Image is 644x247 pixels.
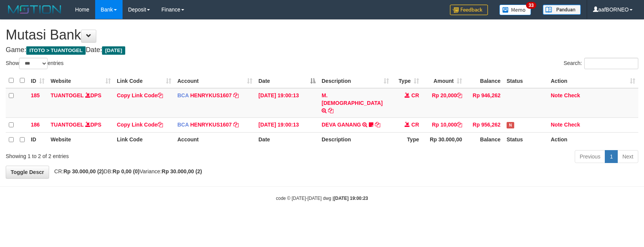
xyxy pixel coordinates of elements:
th: Link Code [114,132,174,147]
a: Next [617,150,638,163]
span: CR [411,92,419,98]
a: Check [564,122,580,128]
td: DPS [48,117,114,132]
th: Status [504,132,548,147]
span: BCA [177,122,189,128]
th: Account [174,132,255,147]
span: 185 [31,92,40,98]
a: Copy Rp 20,000 to clipboard [457,92,462,98]
a: Toggle Descr [6,166,49,179]
a: Previous [575,150,605,163]
a: Note [551,122,563,128]
th: Account: activate to sort column ascending [174,73,255,88]
th: Amount: activate to sort column ascending [422,73,465,88]
strong: Rp 30.000,00 (2) [64,168,104,174]
a: DEVA GANANG [322,122,361,128]
a: Note [551,92,563,98]
strong: Rp 0,00 (0) [113,168,140,174]
a: Copy Link Code [117,92,163,98]
span: 33 [526,2,536,9]
span: CR: DB: Variance: [51,168,202,174]
a: Copy DEVA GANANG to clipboard [375,122,380,128]
img: MOTION_logo.png [6,4,64,15]
a: Copy HENRYKUS1607 to clipboard [233,92,239,98]
img: Feedback.jpg [450,5,488,15]
th: Type [392,132,422,147]
th: Action [548,132,638,147]
th: ID: activate to sort column ascending [28,73,48,88]
label: Show entries [6,58,64,69]
th: Description: activate to sort column ascending [319,73,392,88]
th: Date: activate to sort column descending [255,73,319,88]
small: code © [DATE]-[DATE] dwg | [276,196,368,201]
span: ITOTO > TUANTOGEL [26,46,86,55]
th: Date [255,132,319,147]
td: [DATE] 19:00:13 [255,117,319,132]
label: Search: [564,58,638,69]
span: [DATE] [102,46,125,55]
th: Type: activate to sort column ascending [392,73,422,88]
strong: [DATE] 19:00:23 [334,196,368,201]
a: M. [DEMOGRAPHIC_DATA] [322,92,383,106]
img: Button%20Memo.svg [499,5,531,15]
h4: Game: Date: [6,46,638,54]
th: Website: activate to sort column ascending [48,73,114,88]
a: Copy HENRYKUS1607 to clipboard [233,122,239,128]
a: TUANTOGEL [51,92,84,98]
a: HENRYKUS1607 [190,92,232,98]
div: Showing 1 to 2 of 2 entries [6,149,263,160]
a: Copy Rp 10,000 to clipboard [457,122,462,128]
td: Rp 946,262 [465,88,504,118]
td: Rp 20,000 [422,88,465,118]
td: [DATE] 19:00:13 [255,88,319,118]
th: ID [28,132,48,147]
th: Description [319,132,392,147]
h1: Mutasi Bank [6,27,638,43]
img: panduan.png [543,5,581,15]
span: 186 [31,122,40,128]
a: Check [564,92,580,98]
select: Showentries [19,58,48,69]
strong: Rp 30.000,00 (2) [162,168,202,174]
th: Website [48,132,114,147]
a: TUANTOGEL [51,122,84,128]
a: 1 [605,150,618,163]
a: HENRYKUS1607 [190,122,232,128]
input: Search: [584,58,638,69]
th: Link Code: activate to sort column ascending [114,73,174,88]
td: DPS [48,88,114,118]
th: Balance [465,73,504,88]
span: BCA [177,92,189,98]
span: CR [411,122,419,128]
span: Has Note [507,122,514,128]
th: Rp 30.000,00 [422,132,465,147]
th: Balance [465,132,504,147]
th: Action: activate to sort column ascending [548,73,638,88]
a: Copy Link Code [117,122,163,128]
a: Copy M. IMAM to clipboard [328,108,333,114]
th: Status [504,73,548,88]
td: Rp 10,000 [422,117,465,132]
td: Rp 956,262 [465,117,504,132]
